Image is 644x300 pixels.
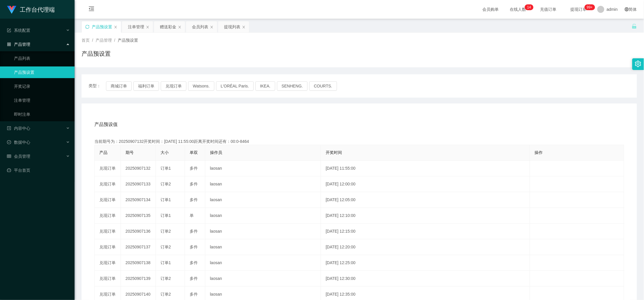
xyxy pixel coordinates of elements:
[160,213,171,218] span: 订单1
[94,121,118,128] span: 产品预设值
[321,208,530,224] td: [DATE] 12:10:00
[92,21,112,32] div: 产品预设置
[210,150,222,155] span: 操作员
[95,239,121,255] td: 兑现订单
[160,182,171,186] span: 订单2
[7,28,30,33] span: 系统配置
[205,239,321,255] td: laosan
[160,245,171,249] span: 订单2
[210,25,214,29] i: 图标: close
[205,255,321,271] td: laosan
[7,164,70,176] a: 图标: dashboard平台首页
[14,80,70,92] a: 开奖记录
[121,271,156,287] td: 20250907139
[277,81,308,91] button: SENHENG.
[7,42,30,47] span: 产品管理
[14,52,70,64] a: 产品列表
[525,4,533,10] sup: 14
[95,208,121,224] td: 兑现订单
[635,61,641,67] i: 图标: setting
[133,81,159,91] button: 福利订单
[160,292,171,297] span: 订单2
[121,239,156,255] td: 20250907137
[321,192,530,208] td: [DATE] 12:05:00
[20,0,55,19] h1: 工作台代理端
[190,197,198,202] span: 多件
[96,38,112,43] span: 产品管理
[321,271,530,287] td: [DATE] 12:30:00
[114,38,115,43] span: /
[7,126,11,130] i: 图标: profile
[190,166,198,171] span: 多件
[95,271,121,287] td: 兑现订单
[192,21,208,32] div: 会员列表
[321,161,530,176] td: [DATE] 11:55:00
[7,126,30,131] span: 内容中心
[14,66,70,78] a: 产品预设置
[121,161,156,176] td: 20250907132
[114,25,117,29] i: 图标: close
[321,224,530,239] td: [DATE] 12:15:00
[7,140,11,144] i: 图标: check-circle-o
[121,192,156,208] td: 20250907134
[121,224,156,239] td: 20250907136
[190,276,198,281] span: 多件
[161,81,186,91] button: 兑现订单
[190,260,198,265] span: 多件
[7,140,30,145] span: 数据中心
[537,7,560,11] span: 充值订单
[82,38,90,43] span: 首页
[190,229,198,234] span: 多件
[95,176,121,192] td: 兑现订单
[190,150,198,155] span: 单双
[190,245,198,249] span: 多件
[205,271,321,287] td: laosan
[255,81,275,91] button: IKEA.
[160,166,171,171] span: 订单1
[95,255,121,271] td: 兑现订单
[625,7,629,11] i: 图标: global
[82,49,111,58] h1: 产品预设置
[190,182,198,186] span: 多件
[190,213,194,218] span: 单
[535,150,543,155] span: 操作
[632,24,637,29] i: 图标: unlock
[146,25,149,29] i: 图标: close
[7,6,16,14] img: logo.9652507e.png
[14,108,70,120] a: 即时注单
[216,81,254,91] button: L'ORÉAL Paris.
[95,161,121,176] td: 兑现订单
[160,197,171,202] span: 订单1
[326,150,342,155] span: 开奖时间
[507,7,529,11] span: 在线人数
[190,292,198,297] span: 多件
[321,176,530,192] td: [DATE] 12:00:00
[585,4,595,10] sup: 1110
[205,161,321,176] td: laosan
[126,150,134,155] span: 期号
[128,21,144,32] div: 注单管理
[160,229,171,234] span: 订单2
[160,21,176,32] div: 赠送彩金
[92,38,93,43] span: /
[7,7,55,12] a: 工作台代理端
[7,154,11,158] i: 图标: table
[94,138,624,145] div: 当前期号为：20250907132开奖时间：[DATE] 11:55:00距离开奖时间还有：00:0-8464
[160,260,171,265] span: 订单1
[118,38,138,43] span: 产品预设置
[321,255,530,271] td: [DATE] 12:25:00
[205,176,321,192] td: laosan
[7,154,30,159] span: 会员管理
[205,192,321,208] td: laosan
[224,21,240,32] div: 提现列表
[321,239,530,255] td: [DATE] 12:20:00
[121,176,156,192] td: 20250907133
[309,81,337,91] button: COURTS.
[121,208,156,224] td: 20250907135
[178,25,181,29] i: 图标: close
[106,81,132,91] button: 商城订单
[7,42,11,46] i: 图标: appstore-o
[99,150,107,155] span: 产品
[121,255,156,271] td: 20250907138
[568,7,590,11] span: 提现订单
